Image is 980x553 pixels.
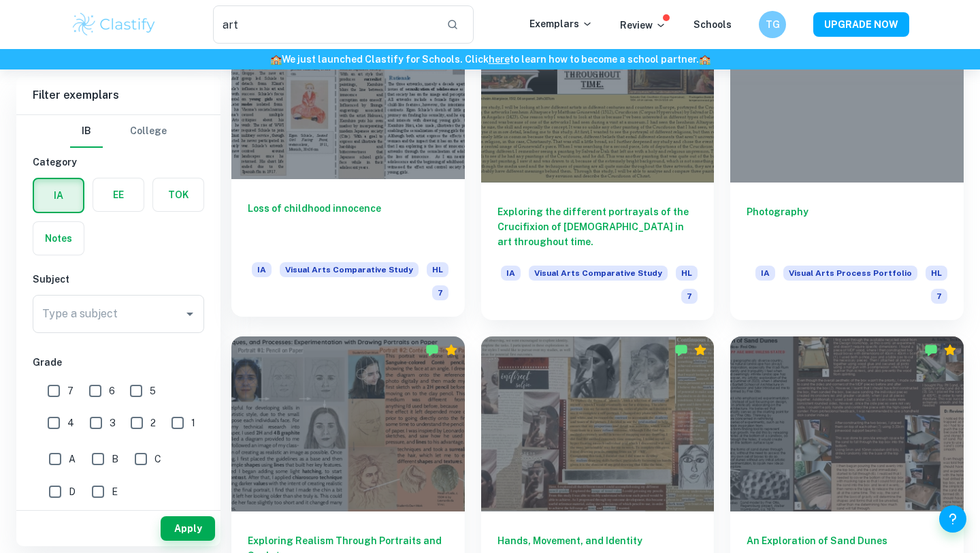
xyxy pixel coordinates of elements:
span: IA [252,262,272,277]
a: PhotographyIAVisual Arts Process PortfolioHL7 [730,7,964,320]
span: IA [501,266,521,281]
div: Filter type choice [70,115,167,148]
button: TOK [153,178,203,211]
img: Marked [924,343,938,357]
div: Premium [444,343,458,357]
span: E [112,484,118,499]
h6: Exploring the different portrayals of the Crucifixion of [DEMOGRAPHIC_DATA] in art throughout time. [497,204,698,249]
button: Open [180,304,199,323]
span: 🏫 [699,54,710,65]
div: Premium [943,343,957,357]
input: Search for any exemplars... [213,5,436,44]
span: 1 [191,415,195,430]
span: 7 [432,285,448,300]
button: Notes [33,222,84,255]
button: EE [93,178,144,211]
button: TG [759,11,786,38]
h6: Photography [747,204,947,249]
h6: TG [765,17,781,32]
span: 2 [150,415,156,430]
span: 4 [67,415,74,430]
span: 7 [681,289,698,304]
a: Loss of childhood innocenceIAVisual Arts Comparative StudyHL7 [231,7,465,320]
span: Visual Arts Comparative Study [280,262,419,277]
img: Marked [425,343,439,357]
span: HL [926,266,947,281]
img: Marked [674,343,688,357]
h6: Filter exemplars [16,76,220,114]
h6: Grade [33,355,204,370]
span: IA [755,266,775,281]
span: B [112,452,118,467]
span: 6 [109,383,115,398]
a: Schools [693,19,732,30]
span: 7 [67,383,73,398]
a: here [489,54,510,65]
span: A [69,452,76,467]
p: Review [620,18,666,33]
img: Clastify logo [71,11,157,38]
button: Help and Feedback [939,505,966,533]
span: C [154,452,161,467]
button: IB [70,115,103,148]
span: HL [676,266,698,281]
button: IA [34,179,83,212]
button: Apply [161,516,215,541]
div: Premium [693,343,707,357]
a: Exploring the different portrayals of the Crucifixion of [DEMOGRAPHIC_DATA] in art throughout tim... [481,7,715,320]
span: HL [427,262,448,277]
button: College [130,115,167,148]
h6: Loss of childhood innocence [248,201,448,246]
h6: Category [33,155,204,170]
span: 3 [110,415,116,430]
span: 5 [150,383,156,398]
span: 7 [931,289,947,304]
span: 🏫 [270,54,282,65]
span: Visual Arts Comparative Study [529,266,668,281]
button: UPGRADE NOW [813,12,909,37]
p: Exemplars [529,16,593,31]
h6: Subject [33,272,204,287]
span: D [69,484,76,499]
span: Visual Arts Process Portfolio [783,266,917,281]
h6: We just launched Clastify for Schools. Click to learn how to become a school partner. [3,52,977,67]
